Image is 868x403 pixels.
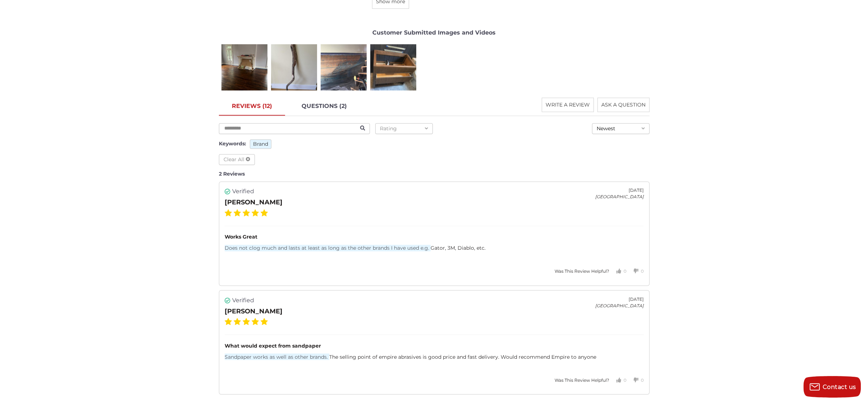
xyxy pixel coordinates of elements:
[252,318,259,325] label: 4 Stars
[823,384,856,390] span: Contact us
[626,263,644,280] button: Votes Down
[252,209,259,216] label: 4 Stars
[243,209,250,216] label: 3 Stars
[555,268,609,275] div: Was This Review Helpful?
[225,245,431,251] span: Does not clog much and lasts at least as long as the other brands I have used e.g.
[225,209,232,216] label: 1 Star
[546,101,590,108] span: WRITE A REVIEW
[225,318,232,325] label: 1 Star
[289,98,360,116] a: QUESTIONS (2)
[219,98,285,116] a: REVIEWS (12)
[803,376,861,398] button: Contact us
[501,353,596,360] span: Would recommend Empire to anyone
[219,154,255,165] button: Clear All
[595,194,644,200] div: [GEOGRAPHIC_DATA]
[225,353,329,360] span: Sandpaper works as well as other brands.
[597,98,649,112] button: ASK A QUESTION
[243,318,250,325] label: 3 Stars
[261,209,268,216] label: 5 Stars
[431,245,486,251] span: Gator, 3M, Diablo, etc.
[232,296,254,304] span: Verified
[609,263,626,280] button: Votes Up
[375,123,433,134] button: Rating
[219,28,649,37] div: Customer Submitted Images and Videos
[219,170,649,178] div: 2 Reviews
[609,371,626,389] button: Votes Up
[595,302,644,309] div: [GEOGRAPHIC_DATA]
[626,371,644,389] button: Votes Down
[595,187,644,194] div: [DATE]
[225,297,230,303] i: Verified user
[225,306,283,316] div: [PERSON_NAME]
[595,296,644,302] div: [DATE]
[234,318,241,325] label: 2 Stars
[329,353,501,360] span: The selling point of empire abrasives is good price and fast delivery.
[225,189,230,194] i: Verified user
[597,125,615,132] span: Newest
[234,209,241,216] label: 2 Stars
[225,198,283,207] div: [PERSON_NAME]
[380,125,397,132] span: Rating
[232,187,254,196] span: Verified
[219,140,246,147] span: Keywords:
[592,123,649,134] button: Newest
[601,101,646,108] span: ASK A QUESTION
[624,268,626,274] span: 0
[641,377,644,382] span: 0
[225,342,644,349] div: What would expect from sandpaper
[555,377,609,383] div: Was This Review Helpful?
[261,318,268,325] label: 5 Stars
[641,268,644,274] span: 0
[224,156,244,163] span: Clear All
[250,139,271,149] span: brand
[225,233,644,241] div: Works Great
[624,377,626,382] span: 0
[542,98,594,112] button: WRITE A REVIEW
